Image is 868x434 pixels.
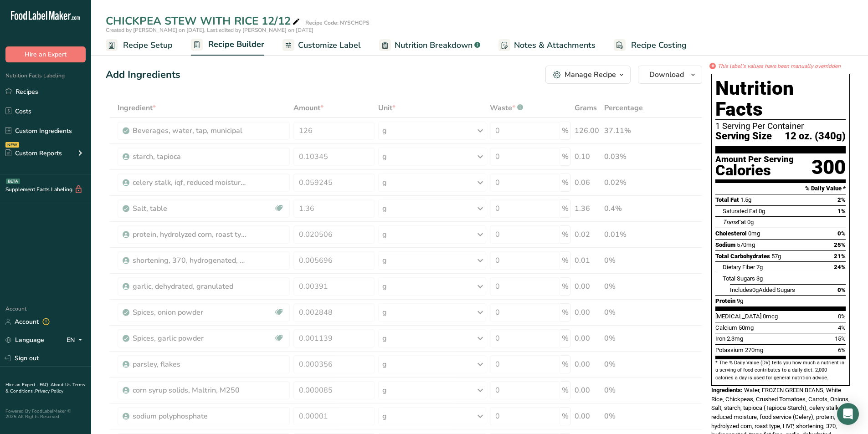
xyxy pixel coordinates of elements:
[715,78,846,120] h1: Nutrition Facts
[715,335,725,342] span: Iron
[565,69,616,80] div: Manage Recipe
[514,39,596,51] span: Notes & Attachments
[298,39,361,51] span: Customize Label
[739,324,754,331] span: 50mg
[837,286,846,293] span: 0%
[545,66,631,84] button: Manage Recipe
[834,253,846,260] span: 21%
[106,13,302,29] div: CHICKPEA STEW WITH RICE 12/12
[631,39,687,51] span: Recipe Costing
[838,313,846,320] span: 0%
[191,34,264,56] a: Recipe Builder
[718,62,841,70] i: This label's values have been manually overridden
[715,313,761,320] span: [MEDICAL_DATA]
[715,155,794,164] div: Amount Per Serving
[727,335,743,342] span: 2.3mg
[838,324,846,331] span: 4%
[715,241,735,248] span: Sodium
[51,382,72,388] a: About Us .
[106,35,173,56] a: Recipe Setup
[834,264,846,271] span: 24%
[305,19,370,27] div: Recipe Code: NYSCHCPS
[835,335,846,342] span: 15%
[35,388,63,394] a: Privacy Policy
[40,382,51,388] a: FAQ .
[759,208,765,214] span: 0g
[715,297,735,304] span: Protein
[498,35,596,56] a: Notes & Attachments
[745,347,763,353] span: 270mg
[5,408,86,419] div: Powered By FoodLabelMaker © 2025 All Rights Reserved
[6,179,20,184] div: BETA
[715,324,737,331] span: Calcium
[771,253,781,260] span: 57g
[5,382,38,388] a: Hire an Expert .
[785,131,846,142] span: 12 oz. (340g)
[649,69,684,80] span: Download
[715,230,747,237] span: Cholesterol
[837,208,846,214] span: 1%
[282,35,361,56] a: Customize Label
[106,26,313,34] span: Created by [PERSON_NAME] on [DATE], Last edited by [PERSON_NAME] on [DATE]
[395,39,473,51] span: Nutrition Breakdown
[730,286,795,293] span: Includes Added Sugars
[715,183,846,194] section: % Daily Value *
[123,39,173,51] span: Recipe Setup
[756,275,763,282] span: 3g
[812,155,846,179] div: 300
[715,359,846,382] section: * The % Daily Value (DV) tells you how much a nutrient in a serving of food contributes to a dail...
[715,131,772,142] span: Serving Size
[715,122,846,131] div: 1 Serving Per Container
[737,241,755,248] span: 570mg
[5,148,62,158] div: Custom Reports
[715,253,770,260] span: Total Carbohydrates
[837,196,846,203] span: 2%
[723,208,757,214] span: Saturated Fat
[5,46,86,62] button: Hire an Expert
[763,313,778,320] span: 0mcg
[834,241,846,248] span: 25%
[838,347,846,353] span: 6%
[723,264,755,271] span: Dietary Fiber
[747,219,754,225] span: 0g
[715,347,744,353] span: Potassium
[837,403,859,425] div: Open Intercom Messenger
[106,67,180,82] div: Add Ingredients
[837,230,846,237] span: 0%
[723,219,738,225] i: Trans
[614,35,687,56] a: Recipe Costing
[723,219,746,225] span: Fat
[715,196,739,203] span: Total Fat
[748,230,760,237] span: 0mg
[740,196,751,203] span: 1.5g
[715,164,794,177] div: Calories
[711,387,743,393] span: Ingredients:
[737,297,743,304] span: 9g
[5,332,44,348] a: Language
[638,66,702,84] button: Download
[752,286,759,293] span: 0g
[208,38,264,51] span: Recipe Builder
[5,142,19,148] div: NEW
[67,335,86,346] div: EN
[5,382,85,394] a: Terms & Conditions .
[723,275,755,282] span: Total Sugars
[379,35,480,56] a: Nutrition Breakdown
[756,264,763,271] span: 7g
